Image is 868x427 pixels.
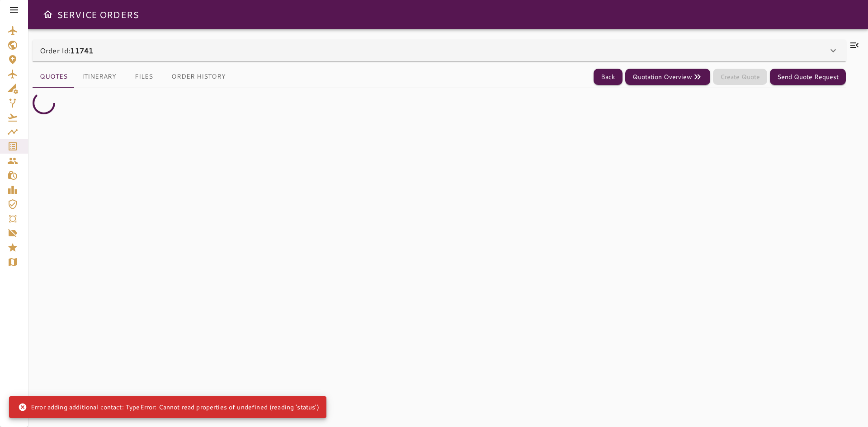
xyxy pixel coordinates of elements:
div: Order Id:11741 [33,40,846,61]
div: basic tabs example [33,66,233,88]
button: Quotation Overview [625,69,710,85]
button: Order History [164,66,233,88]
p: Order Id: [40,45,93,56]
button: Back [594,69,623,85]
button: Open drawer [39,5,57,23]
div: Error adding additional contact: TypeError: Cannot read properties of undefined (reading 'status') [18,399,319,415]
button: Quotes [33,66,75,88]
button: Send Quote Request [770,69,846,85]
b: 11741 [70,45,93,56]
button: Itinerary [75,66,123,88]
h6: SERVICE ORDERS [57,7,139,22]
button: Files [123,66,164,88]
